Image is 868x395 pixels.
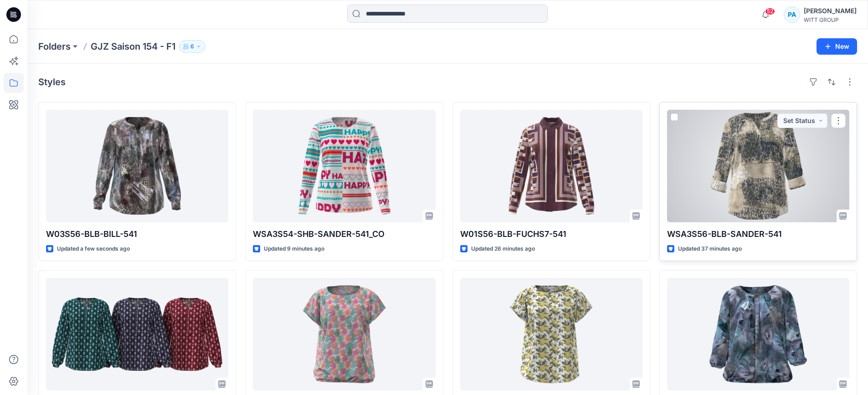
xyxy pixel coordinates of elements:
button: 6 [179,40,205,53]
div: PA [784,6,800,23]
p: 6 [190,41,194,51]
span: 52 [765,8,775,15]
p: Updated 9 minutes ago [264,244,324,254]
a: WSA3S56-BLB-PESTLE-541 [46,278,228,390]
p: GJZ Saison 154 - F1 [91,40,175,53]
h4: Styles [38,77,66,87]
div: WITT GROUP [804,16,857,23]
p: WSA3S54-SHB-SANDER-541_CO [253,228,435,241]
a: WSA2S56-BLB-PRAWN-541 [253,278,435,390]
a: WSA2S56-BLB-COWFISH-541 [460,278,642,390]
a: WSA3S56-BLB-COMBER-541 [667,278,849,390]
a: Folders [38,40,71,53]
p: W03S56-BLB-BILL-541 [46,228,228,241]
a: W03S56-BLB-BILL-541 [46,110,228,222]
div: [PERSON_NAME] [804,5,857,16]
a: WSA3S56-BLB-SANDER-541 [667,110,849,222]
a: WSA3S54-SHB-SANDER-541_CO [253,110,435,222]
p: WSA3S56-BLB-SANDER-541 [667,228,849,241]
p: W01S56-BLB-FUCHS7-541 [460,228,642,241]
p: Updated 26 minutes ago [471,244,535,254]
a: W01S56-BLB-FUCHS7-541 [460,110,642,222]
p: Updated a few seconds ago [57,244,130,254]
button: New [817,38,857,55]
p: Updated 37 minutes ago [678,244,742,254]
